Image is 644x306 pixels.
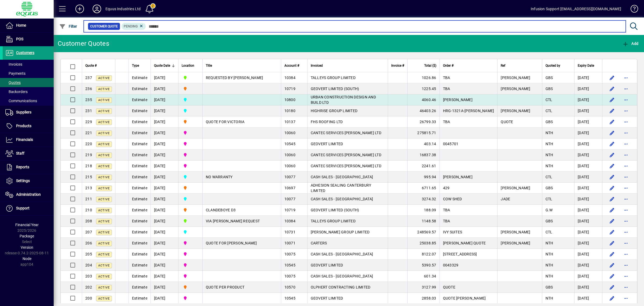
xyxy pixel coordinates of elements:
[3,188,54,201] a: Administration
[85,98,92,102] span: 235
[284,76,295,80] span: 10384
[206,208,236,212] span: CLANDEBOYE D3
[284,142,295,146] span: 10545
[574,116,602,127] td: [DATE]
[622,206,630,214] button: More options
[182,63,194,69] span: Location
[132,208,147,212] span: Estimate
[546,109,552,113] span: CTL
[132,98,147,102] span: Estimate
[85,230,92,234] span: 207
[85,186,92,190] span: 213
[85,197,92,201] span: 211
[98,87,110,91] span: Active
[311,175,373,179] span: CASH SALES - [GEOGRAPHIC_DATA]
[3,69,54,78] a: Payments
[132,175,147,179] span: Estimate
[3,78,54,87] a: Quotes
[182,196,199,202] span: 3C CENTRAL
[5,62,22,66] span: Invoices
[3,33,54,46] a: POS
[608,106,616,115] button: Edit
[574,127,602,138] td: [DATE]
[132,76,147,80] span: Estimate
[407,83,440,94] td: 1225.45
[182,108,199,114] span: 3C CENTRAL
[546,76,553,80] span: GBS
[132,230,147,234] span: Estimate
[98,120,110,124] span: Active
[182,218,199,224] span: 1B BLENHEIM
[3,202,54,215] a: Support
[424,63,436,69] span: Total ($)
[501,109,530,113] span: [PERSON_NAME]
[622,41,638,46] span: Add
[407,172,440,183] td: 995.94
[501,76,530,80] span: [PERSON_NAME]
[574,238,602,249] td: [DATE]
[407,94,440,105] td: 4060.46
[578,63,594,69] span: Expiry Date
[151,227,178,238] td: [DATE]
[443,197,462,201] span: COW SHED
[311,153,381,157] span: CANTEC SERVICES [PERSON_NAME] LTD
[182,207,199,213] span: 4S SOUTHERN
[443,87,450,91] span: TBA
[443,63,453,69] span: Order #
[151,83,178,94] td: [DATE]
[407,216,440,227] td: 1148.58
[98,143,110,146] span: Active
[154,63,175,69] div: Quote Date
[622,118,630,126] button: More options
[284,186,295,190] span: 10697
[122,23,146,30] mat-chip: Pending Status: Pending
[407,194,440,205] td: 3274.32
[311,230,370,234] span: [PERSON_NAME] GROUP LIMITED
[85,109,92,113] span: 231
[407,183,440,194] td: 6711.65
[58,22,79,31] button: Filter
[5,99,37,103] span: Communications
[85,142,92,146] span: 220
[608,129,616,137] button: Edit
[608,250,616,258] button: Edit
[151,216,178,227] td: [DATE]
[154,63,170,69] span: Quote Date
[546,87,553,91] span: GBS
[3,119,54,133] a: Products
[3,96,54,105] a: Communications
[608,239,616,247] button: Edit
[501,63,539,69] div: Ref
[98,242,110,245] span: Active
[105,5,141,13] div: Equus Industries Ltd
[627,1,637,19] a: Knowledge Base
[16,165,29,169] span: Reports
[443,98,473,102] span: [PERSON_NAME]
[546,98,552,102] span: CTL
[608,95,616,104] button: Edit
[311,120,343,124] span: FHS ROOFING LTD
[132,63,139,69] span: Type
[16,192,41,197] span: Administration
[98,131,110,135] span: Active
[574,72,602,83] td: [DATE]
[132,219,147,223] span: Estimate
[132,142,147,146] span: Estimate
[621,39,640,48] button: Add
[132,87,147,91] span: Estimate
[151,127,178,138] td: [DATE]
[574,94,602,105] td: [DATE]
[608,73,616,82] button: Edit
[407,72,440,83] td: 1026.86
[151,238,178,249] td: [DATE]
[132,164,147,168] span: Estimate
[311,197,373,201] span: CASH SALES - [GEOGRAPHIC_DATA]
[622,239,630,247] button: More options
[15,223,39,227] span: Financial Year
[85,164,92,168] span: 218
[622,250,630,258] button: More options
[608,294,616,303] button: Edit
[132,153,147,157] span: Estimate
[391,63,404,69] span: Invoice #
[206,63,278,69] div: Title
